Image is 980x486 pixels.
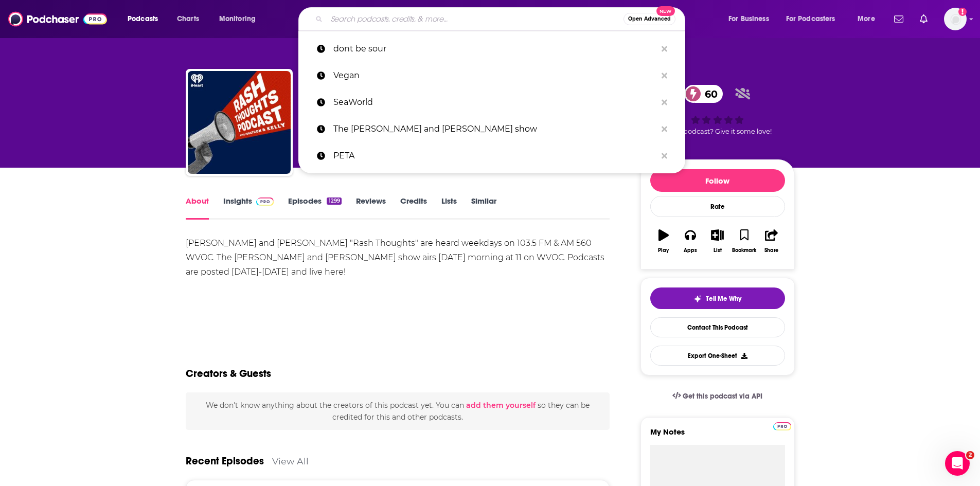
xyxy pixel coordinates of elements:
p: SeaWorld [333,89,656,116]
a: Contact This Podcast [650,317,785,337]
span: For Podcasters [786,12,835,26]
a: Credits [400,196,427,220]
img: Podchaser - Follow, Share and Rate Podcasts [8,9,107,29]
p: dont be sour [333,35,656,62]
button: Share [758,223,785,260]
div: Search podcasts, credits, & more... [308,7,695,31]
p: Vegan [333,62,656,89]
div: Play [658,247,669,254]
button: Follow [650,169,785,192]
button: Open AdvancedNew [623,13,675,25]
img: Podchaser Pro [773,422,791,430]
a: Get this podcast via API [664,384,771,409]
iframe: Intercom live chat [945,451,970,476]
span: Charts [177,12,199,26]
span: Tell Me Why [706,295,741,303]
button: Show profile menu [944,8,967,30]
svg: Add a profile image [958,8,967,16]
a: Reviews [356,196,386,220]
span: 2 [966,451,974,459]
a: Pro website [773,421,791,430]
div: [PERSON_NAME] and [PERSON_NAME] "Rash Thoughts" are heard weekdays on 103.5 FM & AM 560 WVOC. The... [186,236,610,279]
button: open menu [850,11,888,27]
a: View All [272,456,309,466]
span: Podcasts [128,12,158,26]
button: open menu [779,11,850,27]
label: My Notes [650,427,785,445]
button: Play [650,223,677,260]
div: 60Good podcast? Give it some love! [640,78,795,142]
a: Lists [441,196,457,220]
a: Episodes1299 [288,196,341,220]
button: open menu [212,11,269,27]
span: Open Advanced [628,16,671,22]
div: List [714,247,722,254]
a: Similar [471,196,496,220]
a: About [186,196,209,220]
h2: Creators & Guests [186,367,271,380]
span: Logged in as WesBurdett [944,8,967,30]
button: open menu [721,11,782,27]
div: 1299 [327,197,341,205]
a: Show notifications dropdown [916,10,932,28]
button: open menu [120,11,171,27]
div: Rate [650,196,785,217]
img: Rash Radio Podcast [188,71,291,174]
img: tell me why sparkle [693,295,702,303]
a: Vegan [298,62,685,89]
a: Show notifications dropdown [890,10,907,28]
button: add them yourself [466,401,536,409]
button: Apps [677,223,704,260]
img: Podchaser Pro [256,197,274,206]
span: New [656,6,675,16]
img: User Profile [944,8,967,30]
a: PETA [298,142,685,169]
div: Share [764,247,778,254]
div: Bookmark [732,247,756,254]
span: Get this podcast via API [683,392,762,401]
button: List [704,223,730,260]
span: For Business [728,12,769,26]
a: SeaWorld [298,89,685,116]
div: Apps [684,247,697,254]
span: 60 [694,85,723,103]
a: Recent Episodes [186,455,264,467]
a: dont be sour [298,35,685,62]
span: Good podcast? Give it some love! [664,128,772,135]
a: 60 [684,85,723,103]
a: InsightsPodchaser Pro [223,196,274,220]
button: tell me why sparkleTell Me Why [650,287,785,309]
a: The [PERSON_NAME] and [PERSON_NAME] show [298,116,685,142]
p: The Jonathon and Kelly show [333,116,656,142]
input: Search podcasts, credits, & more... [327,11,623,27]
span: More [858,12,875,26]
button: Export One-Sheet [650,346,785,366]
p: PETA [333,142,656,169]
span: Monitoring [219,12,256,26]
button: Bookmark [731,223,758,260]
span: We don't know anything about the creators of this podcast yet . You can so they can be credited f... [206,401,590,421]
a: Charts [170,11,205,27]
